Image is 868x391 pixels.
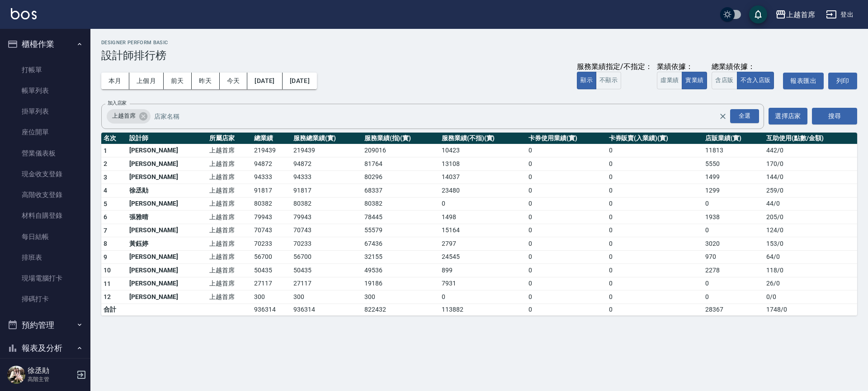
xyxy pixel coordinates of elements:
[4,143,87,164] a: 營業儀表板
[526,264,606,277] td: 0
[252,144,291,157] td: 219439
[703,170,764,184] td: 1499
[291,224,362,237] td: 70743
[703,224,764,237] td: 0
[252,250,291,264] td: 56700
[712,72,737,89] button: 含店販
[291,157,362,171] td: 94872
[107,109,151,124] div: 上越首席
[362,224,439,237] td: 55579
[104,293,111,300] span: 12
[291,304,362,315] td: 936314
[164,73,192,89] button: 前天
[783,73,824,89] button: 報表匯出
[607,170,703,184] td: 0
[104,160,107,167] span: 2
[207,197,252,211] td: 上越首席
[127,224,207,237] td: [PERSON_NAME]
[291,264,362,277] td: 50435
[526,250,606,264] td: 0
[526,237,606,251] td: 0
[362,304,439,315] td: 822432
[607,157,703,171] td: 0
[703,211,764,224] td: 1938
[786,9,815,20] div: 上越首席
[207,184,252,198] td: 上越首席
[526,133,606,144] th: 卡券使用業績(實)
[764,144,857,157] td: 442 / 0
[596,72,621,89] button: 不顯示
[291,170,362,184] td: 94333
[526,290,606,304] td: 0
[362,264,439,277] td: 49536
[291,197,362,211] td: 80382
[764,290,857,304] td: 0 / 0
[362,157,439,171] td: 81764
[283,73,317,89] button: [DATE]
[728,107,761,125] button: Open
[828,73,857,89] button: 列印
[439,250,526,264] td: 24545
[764,304,857,315] td: 1748 / 0
[127,237,207,251] td: 黃鈺婷
[607,290,703,304] td: 0
[526,304,606,315] td: 0
[703,144,764,157] td: 11813
[127,170,207,184] td: [PERSON_NAME]
[607,144,703,157] td: 0
[703,277,764,290] td: 0
[252,157,291,171] td: 94872
[607,237,703,251] td: 0
[439,184,526,198] td: 23480
[104,267,111,274] span: 10
[207,133,252,144] th: 所屬店家
[717,110,729,123] button: Clear
[101,304,127,315] td: 合計
[207,144,252,157] td: 上越首席
[526,170,606,184] td: 0
[439,290,526,304] td: 0
[4,101,87,122] a: 掛單列表
[291,250,362,264] td: 56700
[291,144,362,157] td: 219439
[703,250,764,264] td: 970
[104,213,107,221] span: 6
[152,108,735,124] input: 店家名稱
[101,73,129,89] button: 本月
[526,211,606,224] td: 0
[362,144,439,157] td: 209016
[4,164,87,184] a: 現金收支登錄
[764,211,857,224] td: 205 / 0
[439,170,526,184] td: 14037
[439,237,526,251] td: 2797
[657,62,707,72] div: 業績依據：
[703,264,764,277] td: 2278
[764,237,857,251] td: 153 / 0
[607,264,703,277] td: 0
[11,8,37,19] img: Logo
[101,133,857,316] table: a dense table
[439,224,526,237] td: 15164
[439,304,526,315] td: 113882
[764,157,857,171] td: 170 / 0
[607,184,703,198] td: 0
[439,133,526,144] th: 服務業績(不指)(實)
[812,108,857,124] button: 搜尋
[28,366,74,375] h5: 徐丞勛
[129,73,164,89] button: 上個月
[737,72,774,89] button: 不含入店販
[703,157,764,171] td: 5550
[104,200,107,207] span: 5
[362,211,439,224] td: 78445
[749,5,767,23] button: save
[207,290,252,304] td: 上越首席
[207,170,252,184] td: 上越首席
[7,366,25,384] img: Person
[4,80,87,101] a: 帳單列表
[526,197,606,211] td: 0
[127,144,207,157] td: [PERSON_NAME]
[362,290,439,304] td: 300
[108,100,127,106] label: 加入店家
[4,226,87,247] a: 每日結帳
